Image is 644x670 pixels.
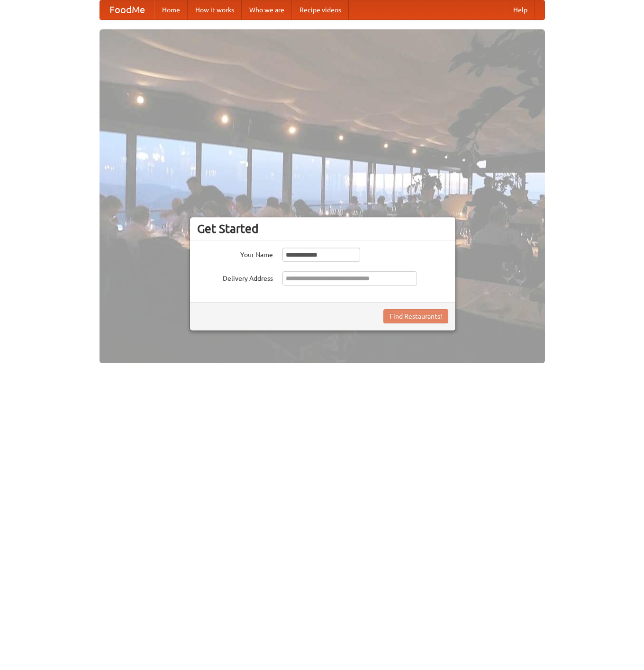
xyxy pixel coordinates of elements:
[197,248,273,259] label: Your Name
[197,222,448,236] h3: Get Started
[188,0,242,19] a: How it works
[506,0,535,19] a: Help
[242,0,292,19] a: Who we are
[383,309,448,323] button: Find Restaurants!
[100,0,154,19] a: FoodMe
[154,0,188,19] a: Home
[197,271,273,283] label: Delivery Address
[292,0,349,19] a: Recipe videos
